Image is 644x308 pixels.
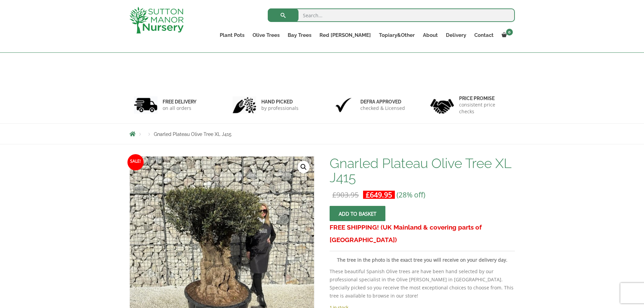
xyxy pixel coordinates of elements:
[163,99,196,105] h6: FREE DELIVERY
[397,190,425,199] span: (28% off)
[442,30,470,40] a: Delivery
[330,156,515,185] h1: Gnarled Plateau Olive Tree XL J415
[315,30,375,40] a: Red [PERSON_NAME]
[332,190,359,199] bdi: 903.95
[248,30,284,40] a: Olive Trees
[268,8,515,22] input: Search...
[163,105,196,112] p: on all orders
[127,154,144,170] span: Sale!
[216,30,248,40] a: Plant Pots
[375,30,419,40] a: Topiary&Other
[129,7,184,33] img: logo
[330,267,515,300] p: These beautiful Spanish Olive trees are have been hand selected by our professional specialist in...
[366,190,370,199] span: £
[261,99,299,105] h6: hand picked
[459,95,510,101] h6: Price promise
[134,96,158,114] img: 1.jpg
[330,221,515,246] h3: FREE SHIPPING! (UK Mainland & covering parts of [GEOGRAPHIC_DATA])
[360,99,405,105] h6: Defra approved
[498,30,515,40] a: 0
[330,206,385,221] button: Add to basket
[332,96,355,114] img: 3.jpg
[332,190,336,199] span: £
[297,161,310,173] a: View full-screen image gallery
[366,190,392,199] bdi: 649.95
[506,29,513,35] span: 0
[470,30,498,40] a: Contact
[233,96,256,114] img: 2.jpg
[360,105,405,112] p: checked & Licensed
[459,101,510,115] p: consistent price checks
[430,95,454,115] img: 4.jpg
[284,30,315,40] a: Bay Trees
[154,132,232,137] span: Gnarled Plateau Olive Tree XL J415
[419,30,442,40] a: About
[337,257,507,263] strong: The tree in the photo is the exact tree you will receive on your delivery day.
[129,131,515,137] nav: Breadcrumbs
[261,105,299,112] p: by professionals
